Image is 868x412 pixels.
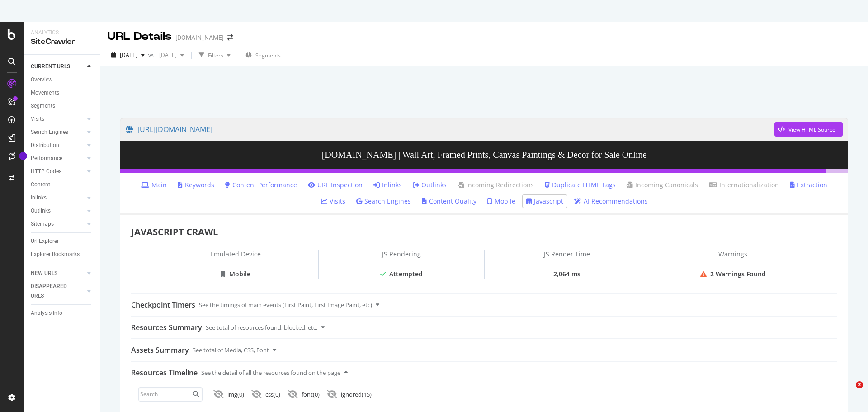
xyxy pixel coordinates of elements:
[341,390,372,399] div: ignored ( 15 )
[153,250,318,270] div: Emulated Device
[156,51,177,59] span: 2024 Jan. 1st
[319,250,484,270] div: JS Rendering
[195,48,234,62] button: Filters
[126,118,774,141] a: [URL][DOMAIN_NAME]
[413,180,447,189] a: Outlinks
[225,180,297,189] a: Content Performance
[389,270,423,279] div: Attempted
[227,34,233,41] div: arrow-right-arrow-left
[120,51,137,59] span: 2025 Aug. 13th
[302,390,320,399] div: font ( 0 )
[131,339,189,361] div: Assets Summary
[31,114,85,124] a: Visits
[131,362,198,384] div: Resources Timeline
[31,250,94,259] a: Explorer Bookmarks
[31,62,85,71] a: CURRENT URLS
[356,197,411,206] a: Search Engines
[308,180,363,189] a: URL Inspection
[31,193,47,203] div: Inlinks
[255,52,281,59] span: Segments
[709,180,779,189] a: Internationalization
[650,250,816,270] div: Warnings
[208,52,223,59] div: Filters
[774,122,843,137] button: View HTML Source
[193,339,269,361] div: See total of Media, CSS, Font
[31,128,68,137] div: Search Engines
[201,362,340,384] div: See the detail of all the resources found on the page
[206,317,317,338] div: See total of resources found, blocked, etc.
[31,101,55,111] div: Segments
[31,141,85,150] a: Distribution
[553,270,580,279] div: 2,064 ms
[458,180,534,189] a: Incoming Redirections
[141,180,167,189] a: Main
[31,193,85,203] a: Inlinks
[31,167,61,176] div: HTTP Codes
[627,180,698,189] a: Incoming Canonicals
[199,294,372,316] div: See the timings of main events (First Paint, First Image Paint, etc)
[31,282,76,301] div: DISAPPEARED URLS
[156,48,188,62] button: [DATE]
[31,37,93,47] div: SiteCrawler
[131,226,837,239] div: JAVASCRIPT CRAWL
[856,381,863,388] span: 2
[710,270,766,279] div: 2 Warnings Found
[788,126,835,133] div: View HTML Source
[178,180,214,189] a: Keywords
[31,237,94,246] a: Url Explorer
[487,197,515,206] a: Mobile
[31,219,85,229] a: Sitemaps
[108,48,148,62] button: [DATE]
[485,250,650,270] div: JS Render Time
[31,282,85,301] a: DISAPPEARED URLS
[31,180,94,189] a: Content
[19,152,27,160] div: Tooltip anchor
[265,390,280,399] div: css ( 0 )
[242,48,284,62] button: Segments
[148,51,156,59] span: vs
[31,154,85,163] a: Performance
[31,128,85,137] a: Search Engines
[138,387,203,402] input: Search
[837,381,859,403] iframe: Intercom live chat
[31,167,85,176] a: HTTP Codes
[31,206,51,216] div: Outlinks
[31,180,50,189] div: Content
[31,88,59,98] div: Movements
[321,197,345,206] a: Visits
[31,88,94,98] a: Movements
[31,250,80,259] div: Explorer Bookmarks
[31,62,70,71] div: CURRENT URLS
[120,141,848,169] h3: [DOMAIN_NAME] | Wall Art, Framed Prints, Canvas Paintings & Decor for Sale Online
[31,141,59,150] div: Distribution
[31,308,62,318] div: Analysis Info
[131,317,202,338] div: Resources Summary
[31,269,57,278] div: NEW URLS
[31,308,94,318] a: Analysis Info
[175,33,224,42] div: [DOMAIN_NAME]
[108,29,172,44] div: URL Details
[422,197,476,206] a: Content Quality
[31,75,94,85] a: Overview
[545,180,616,189] a: Duplicate HTML Tags
[373,180,402,189] a: Inlinks
[574,197,648,206] a: AI Recommendations
[790,180,827,189] a: Extraction
[31,101,94,111] a: Segments
[31,219,54,229] div: Sitemaps
[131,294,195,316] div: Checkpoint Timers
[31,269,85,278] a: NEW URLS
[229,270,250,279] div: Mobile
[31,237,59,246] div: Url Explorer
[31,154,62,163] div: Performance
[227,390,244,399] div: img ( 0 )
[31,29,93,37] div: Analytics
[31,114,44,124] div: Visits
[526,197,563,206] a: Javascript
[31,75,52,85] div: Overview
[31,206,85,216] a: Outlinks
